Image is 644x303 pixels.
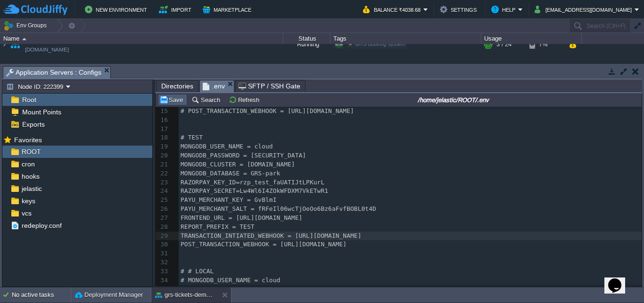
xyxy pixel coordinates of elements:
button: Balance ₹4038.68 [363,4,423,15]
button: Help [491,4,518,15]
span: RAZORPAY_SECRET=Lw4Wl6I4ZOkWFDXM7VkETwR1 [181,187,328,194]
span: MONGODB_PASSWORD = [SECURITY_DATA] [181,152,306,159]
a: GRS Booking : Frontend [25,61,91,71]
span: # MONGODB_PASSWORD = [SECURITY_DATA] [181,286,314,293]
div: 16 [156,116,170,125]
span: MONGODB_CLUSTER = [DOMAIN_NAME] [181,161,295,168]
a: ROOT [20,147,42,156]
span: Application Servers : Configs [6,67,101,78]
button: Node ID: 222399 [6,82,66,91]
div: 3 / 24 [496,32,512,57]
a: keys [20,197,37,205]
div: 17 [156,125,170,134]
div: 30 [156,240,170,249]
span: RAZORPAY_KEY_ID=rzp_test_faUATIJtLPKurL [181,179,324,186]
span: Favorites [12,136,43,144]
div: No active tasks [12,287,71,303]
span: REPORT_PREFIX = TEST [181,223,255,230]
img: AMDAwAAAACH5BAEAAAAALAAAAAABAAEAAAICRAEAOw== [0,32,8,57]
li: /home/jelastic/ROOT/.env [199,80,234,92]
div: 18 [156,133,170,142]
a: Mount Points [20,108,63,116]
span: # POST_TRANSACTION_WEBHOOK = [URL][DOMAIN_NAME] [181,107,354,114]
span: FRONTEND_URL = [URL][DOMAIN_NAME] [181,214,302,221]
div: 31 [156,249,170,258]
a: [DOMAIN_NAME] [25,45,69,54]
a: vcs [20,209,33,217]
div: 7% [529,32,560,57]
div: 23 [156,178,170,187]
span: GRS Booking System [355,41,405,47]
img: AMDAwAAAACH5BAEAAAAALAAAAAABAAEAAAICRAEAOw== [8,32,22,57]
a: cron [20,160,36,168]
div: 20 [156,151,170,160]
div: 33 [156,267,170,276]
span: TRANSACTION_INTIATED_WEBHOOK = [URL][DOMAIN_NAME] [181,232,362,239]
a: hooks [20,172,41,181]
img: AMDAwAAAACH5BAEAAAAALAAAAAABAAEAAAICRAEAOw== [22,38,26,40]
div: 27 [156,214,170,223]
button: New Environment [85,4,150,15]
span: .env [203,80,225,92]
button: Settings [440,4,479,15]
button: Marketplace [203,4,254,15]
div: 16% [529,58,560,83]
div: 15 [156,107,170,116]
button: Save [159,95,186,104]
img: AMDAwAAAACH5BAEAAAAALAAAAAABAAEAAAICRAEAOw== [8,58,22,83]
a: jelastic [20,184,43,193]
a: redeploy.conf [20,221,63,230]
button: Env Groups [3,19,50,32]
div: Running [283,58,330,83]
span: # # LOCAL [181,268,214,275]
div: 19 [156,142,170,151]
div: 32 [156,258,170,267]
a: Root [20,95,38,104]
span: MONGODB_DATABASE = GRS-park [181,170,280,177]
button: grs-tickets-demo-backend [155,290,215,300]
div: 24 [156,187,170,196]
div: 29 [156,232,170,241]
span: Directories [161,80,193,92]
button: Search [191,95,223,104]
a: Favorites [12,136,43,144]
iframe: chat widget [604,265,635,294]
div: 21 [156,160,170,169]
div: 28 [156,223,170,232]
button: Deployment Manager [75,290,143,300]
div: Tags [331,33,481,44]
div: Status [284,33,330,44]
img: CloudJiffy [3,4,67,16]
div: 1 / 16 [496,58,512,83]
div: 25 [156,196,170,205]
div: Running [283,32,330,57]
span: MONGODB_USER_NAME = cloud [181,143,273,150]
button: [EMAIL_ADDRESS][DOMAIN_NAME] [535,4,635,15]
span: PAYU_MERCHANT_SALT = fRFeIl06wcTjOeOo6Bz6aFvfBOBL0t4D [181,205,376,212]
span: PAYU_MERCHANT_KEY = GvBlmI [181,196,277,203]
span: SFTP / SSH Gate [239,80,300,92]
div: 34 [156,276,170,285]
img: AMDAwAAAACH5BAEAAAAALAAAAAABAAEAAAICRAEAOw== [0,58,8,83]
span: # MONGODB_USER_NAME = cloud [181,277,280,284]
div: Usage [482,33,581,44]
span: POST_TRANSACTION_WEBHOOK = [URL][DOMAIN_NAME] [181,241,347,248]
a: Exports [20,120,46,129]
button: Refresh [229,95,262,104]
button: Import [159,4,194,15]
div: Name [1,33,283,44]
div: 26 [156,205,170,214]
span: # TEST [181,134,203,141]
div: 35 [156,285,170,294]
div: 22 [156,169,170,178]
